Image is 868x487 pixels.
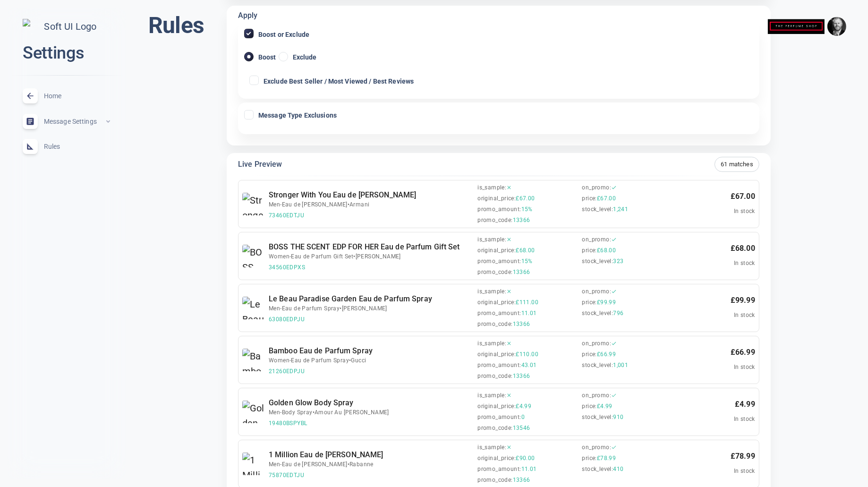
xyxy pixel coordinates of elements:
[477,269,512,276] span: promo_code :
[477,351,516,358] span: original_price :
[513,373,530,380] span: 13366
[258,112,337,119] span: Message Type Exclusions
[582,184,612,191] span: on_promo :
[582,247,597,254] span: price :
[242,193,265,215] img: Stronger With You Eau de Toilette Spray
[613,310,623,317] span: 796
[269,201,474,208] span: Men-Eau de [PERSON_NAME] • Armani
[269,461,474,468] span: Men-Eau de [PERSON_NAME] • Rabanne
[582,455,597,462] span: price :
[269,368,474,375] span: 21260EDPJU
[582,236,612,243] span: on_promo :
[582,362,613,369] span: stock_level :
[613,414,623,421] span: 910
[104,118,112,125] span: expand_less
[238,158,282,171] h6: Live Preview
[477,299,516,306] span: original_price :
[269,420,474,427] span: 19480BSPYBL
[293,54,317,60] span: Exclude
[477,362,521,369] span: promo_amount :
[242,297,265,319] img: Le Beau Paradise Garden Eau de Parfum Spray
[269,253,474,260] span: Women-Eau de Parfum Gift Set • [PERSON_NAME]
[613,206,628,213] span: 1,241
[269,357,474,364] span: Women-Eau de Parfum Spray • Gucci
[269,305,474,312] span: Men-Eau de Parfum Spray • [PERSON_NAME]
[477,477,512,484] span: promo_code :
[477,184,506,191] span: is_sample :
[731,346,755,359] p: £ 66.99
[734,312,755,318] span: In stock
[477,444,506,451] span: is_sample :
[477,403,516,410] span: original_price :
[148,11,204,40] h1: Rules
[269,293,474,305] h6: Le Beau Paradise Garden Eau de Parfum Spray
[597,351,616,358] span: £66.99
[582,351,597,358] span: price :
[513,269,530,276] span: 13366
[582,444,612,451] span: on_promo :
[768,12,825,42] img: theperfumeshop
[521,466,537,473] span: 11.01
[264,78,414,85] span: Exclude Best Seller / Most Viewed / Best Reviews
[521,258,533,265] span: 15%
[269,397,474,409] h6: Golden Glow Body Spray
[477,310,521,317] span: promo_amount :
[582,403,597,410] span: price :
[582,392,612,399] span: on_promo :
[269,345,474,357] h6: Bamboo Eau de Parfum Spray
[734,468,755,474] span: In stock
[242,453,265,475] img: 1 Million Eau de Toilette Spray
[734,208,755,214] span: In stock
[513,425,530,432] span: 13546
[521,362,537,369] span: 43.01
[477,217,512,224] span: promo_code :
[23,19,111,34] img: Soft UI Logo
[477,340,506,347] span: is_sample :
[269,472,474,479] span: 75870EDTJU
[521,310,537,317] span: 11.01
[513,477,530,484] span: 13366
[258,54,276,60] span: Boost
[582,310,613,317] span: stock_level :
[827,17,846,36] img: e9922e3fc00dd5316fa4c56e6d75935f
[731,190,755,203] p: £ 67.00
[269,212,474,219] span: 73460EDTJU
[597,455,616,462] span: £78.99
[582,288,612,295] span: on_promo :
[8,134,126,159] a: Rules
[477,236,506,243] span: is_sample :
[477,258,521,265] span: promo_amount :
[269,449,474,461] h6: 1 Million Eau de [PERSON_NAME]
[734,364,755,370] span: In stock
[521,206,533,213] span: 15%
[613,466,623,473] span: 410
[477,206,521,213] span: promo_amount :
[597,403,613,410] span: £4.99
[477,455,516,462] span: original_price :
[269,189,474,201] h6: Stronger With You Eau de [PERSON_NAME]
[477,288,506,295] span: is_sample :
[269,316,474,323] span: 63080EDPJU
[715,159,759,169] span: 61 matches
[734,416,755,422] span: In stock
[731,294,755,307] p: £ 99.99
[597,299,616,306] span: £99.99
[477,414,521,421] span: promo_amount :
[582,414,613,421] span: stock_level :
[516,455,535,462] span: £90.00
[242,349,265,371] img: Bamboo Eau de Parfum Spray
[477,392,506,399] span: is_sample :
[23,42,111,64] h2: Settings
[269,409,474,416] span: Men-Body Spray • Amour Au [PERSON_NAME]
[242,245,265,267] img: BOSS THE SCENT EDP FOR HER Eau de Parfum Gift Set
[613,362,628,369] span: 1,001
[8,83,126,109] a: Home
[477,247,516,254] span: original_price :
[582,299,597,306] span: price :
[269,241,474,253] h6: BOSS THE SCENT EDP FOR HER Eau de Parfum Gift Set
[597,247,616,254] span: £68.00
[513,217,530,224] span: 13366
[516,195,535,202] span: £67.00
[734,398,755,410] p: £ 4.99
[477,321,512,328] span: promo_code :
